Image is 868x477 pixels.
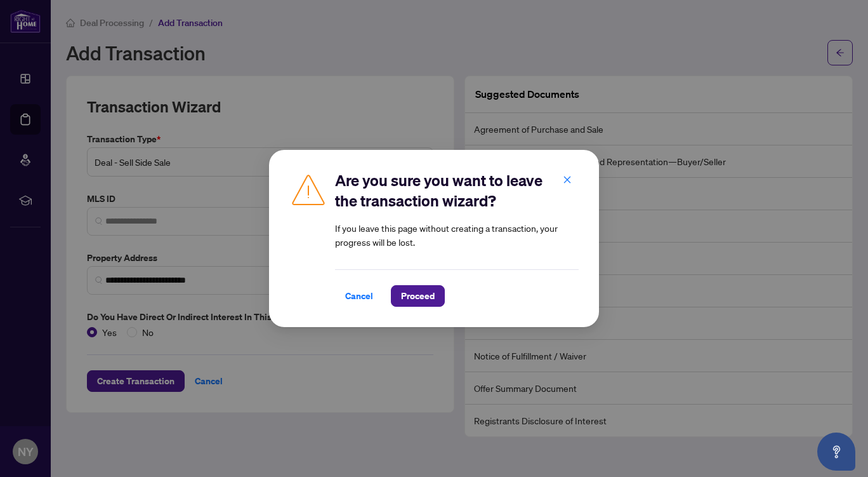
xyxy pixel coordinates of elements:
[401,286,435,306] span: Proceed
[345,286,373,306] span: Cancel
[335,285,383,307] button: Cancel
[817,433,855,471] button: Open asap
[335,170,579,211] h2: Are you sure you want to leave the transaction wizard?
[335,221,579,249] article: If you leave this page without creating a transaction, your progress will be lost.
[563,175,572,184] span: close
[391,285,445,307] button: Proceed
